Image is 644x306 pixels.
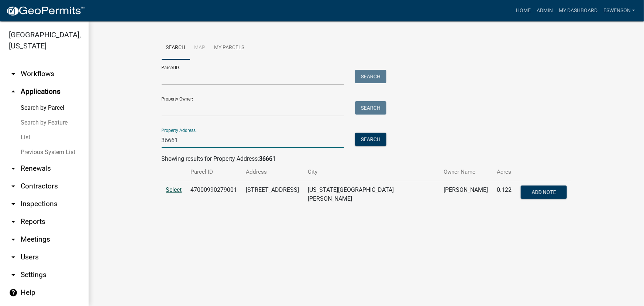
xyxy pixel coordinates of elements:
strong: 36661 [259,155,276,162]
td: 47000990279001 [186,181,242,208]
i: arrow_drop_up [9,87,18,96]
a: My Dashboard [556,4,600,18]
div: Showing results for Property Address: [162,154,571,163]
i: arrow_drop_down [9,182,18,191]
i: arrow_drop_down [9,164,18,173]
i: arrow_drop_down [9,69,18,78]
a: eswenson [600,4,638,18]
span: Add Note [531,189,556,195]
i: arrow_drop_down [9,217,18,226]
th: Owner Name [440,163,493,181]
i: arrow_drop_down [9,200,18,208]
th: Parcel ID [186,163,242,181]
a: Select [166,186,182,193]
i: help [9,288,18,297]
button: Search [355,133,386,146]
button: Search [355,101,386,115]
i: arrow_drop_down [9,271,18,279]
td: [PERSON_NAME] [440,181,493,208]
td: [US_STATE][GEOGRAPHIC_DATA][PERSON_NAME] [304,181,440,208]
th: Acres [493,163,516,181]
td: [STREET_ADDRESS] [242,181,304,208]
a: Search [162,36,190,60]
td: 0.122 [493,181,516,208]
i: arrow_drop_down [9,235,18,244]
button: Search [355,70,386,83]
th: City [304,163,440,181]
a: My Parcels [210,36,249,60]
i: arrow_drop_down [9,253,18,262]
th: Address [242,163,304,181]
button: Add Note [521,186,567,199]
a: Admin [534,4,556,18]
a: Home [513,4,534,18]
